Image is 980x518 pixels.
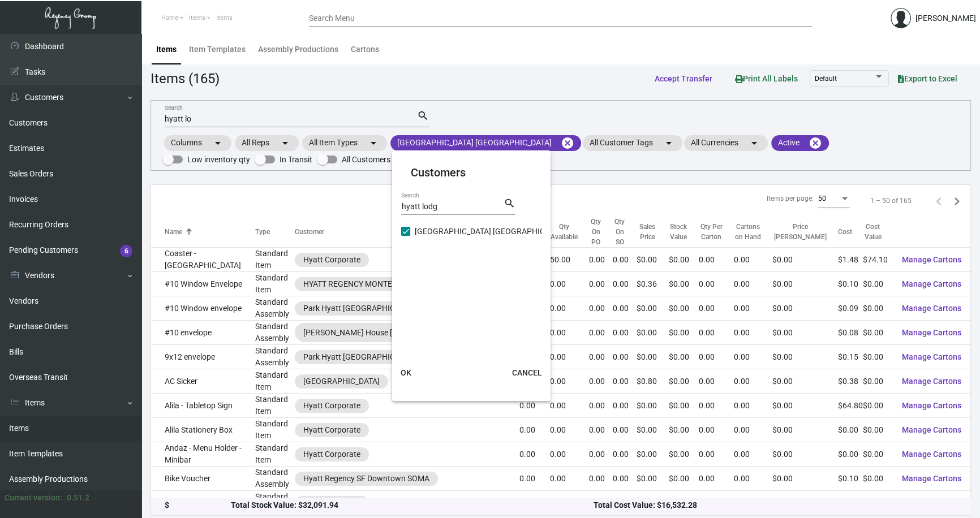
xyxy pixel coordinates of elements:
[5,492,62,504] div: Current version:
[512,368,541,377] span: CANCEL
[388,362,424,383] button: OK
[67,492,89,504] div: 0.51.2
[401,368,411,377] span: OK
[415,225,569,238] span: [GEOGRAPHIC_DATA] [GEOGRAPHIC_DATA]
[410,164,532,181] mat-card-title: Customers
[503,197,515,210] mat-icon: search
[502,362,551,383] button: CANCEL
